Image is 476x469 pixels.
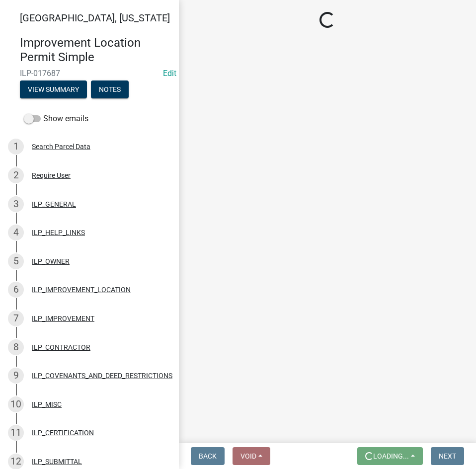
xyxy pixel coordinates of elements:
[20,36,171,65] h4: Improvement Location Permit Simple
[8,368,24,384] div: 9
[32,258,70,265] div: ILP_OWNER
[8,139,24,155] div: 1
[191,447,225,465] button: Back
[199,452,217,460] span: Back
[32,201,76,208] div: ILP_GENERAL
[8,196,24,212] div: 3
[240,452,256,460] span: Void
[20,12,170,24] span: [GEOGRAPHIC_DATA], [US_STATE]
[32,344,90,351] div: ILP_CONTRACTOR
[32,315,94,322] div: ILP_IMPROVEMENT
[373,452,409,460] span: Loading...
[32,172,71,179] div: Require User
[32,401,62,408] div: ILP_MISC
[8,339,24,355] div: 8
[20,69,159,78] span: ILP-017687
[8,425,24,441] div: 11
[32,458,82,465] div: ILP_SUBMITTAL
[20,86,87,94] wm-modal-confirm: Summary
[91,80,129,98] button: Notes
[32,286,131,293] div: ILP_IMPROVEMENT_LOCATION
[8,225,24,240] div: 4
[8,396,24,412] div: 10
[8,282,24,298] div: 6
[32,429,94,436] div: ILP_CERTIFICATION
[233,447,270,465] button: Void
[20,80,87,98] button: View Summary
[439,452,456,460] span: Next
[8,167,24,183] div: 2
[163,69,176,78] wm-modal-confirm: Edit Application Number
[32,143,90,150] div: Search Parcel Data
[8,311,24,326] div: 7
[357,447,423,465] button: Loading...
[91,86,129,94] wm-modal-confirm: Notes
[431,447,464,465] button: Next
[32,372,172,379] div: ILP_COVENANTS_AND_DEED_RESTRICTIONS
[163,69,176,78] a: Edit
[8,253,24,269] div: 5
[24,113,88,125] label: Show emails
[32,229,85,236] div: ILP_HELP_LINKS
